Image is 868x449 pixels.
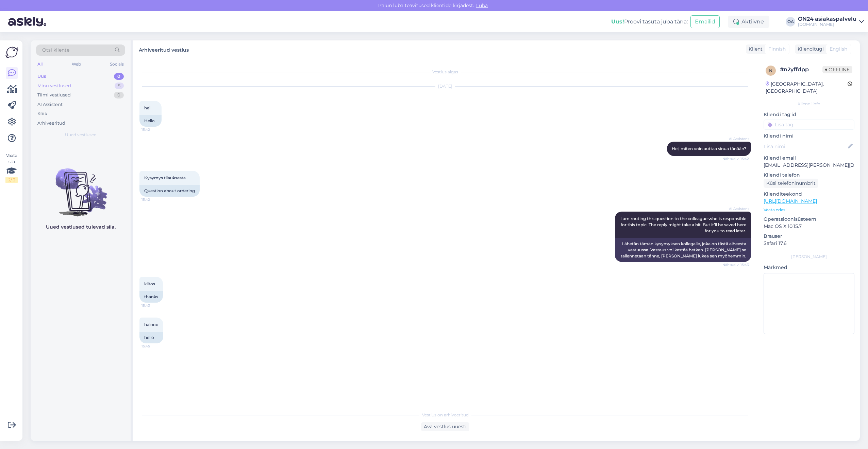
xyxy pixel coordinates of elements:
[672,146,746,151] span: Hei, miten voin auttaa sinua tänään?
[46,223,116,231] p: Uued vestlused tulevad siia.
[723,206,749,211] span: AI Assistent
[421,422,469,431] div: Ava vestlus uuesti
[611,18,688,26] div: Proovi tasuta juba täna:
[764,155,854,162] p: Kliendi email
[786,17,795,26] div: OA
[5,46,18,59] img: Askly Logo
[764,143,847,150] input: Lisa nimi
[114,73,124,80] div: 0
[141,127,167,132] span: 15:42
[141,303,167,308] span: 15:43
[798,16,864,27] a: ON24 asiakaspalvelu[DOMAIN_NAME]
[36,60,44,69] div: All
[780,66,822,74] div: # n2yffdpp
[764,132,854,140] p: Kliendi nimi
[65,132,97,138] span: Uued vestlused
[144,105,150,110] span: hei
[108,60,125,69] div: Socials
[611,18,624,25] b: Uus!
[722,156,749,161] span: Nähtud ✓ 15:42
[690,15,720,28] button: Emailid
[114,92,124,98] div: 0
[141,344,167,349] span: 15:45
[139,44,189,54] label: Arhiveeritud vestlus
[139,291,163,303] div: thanks
[37,110,47,117] div: Kõik
[764,240,854,247] p: Safari 17.6
[37,101,63,108] div: AI Assistent
[728,16,769,28] div: Aktiivne
[144,175,186,180] span: Kysymys tilauksesta
[769,68,772,73] span: n
[139,83,751,89] div: [DATE]
[722,262,749,267] span: Nähtud ✓ 15:43
[139,185,200,197] div: Question about ordering
[139,332,163,343] div: hello
[37,120,65,127] div: Arhiveeritud
[764,191,854,198] p: Klienditeekond
[764,254,854,260] div: [PERSON_NAME]
[766,80,848,95] div: [GEOGRAPHIC_DATA], [GEOGRAPHIC_DATA]
[139,69,751,75] div: Vestlus algas
[764,216,854,223] p: Operatsioonisüsteem
[746,46,763,53] div: Klient
[37,73,46,80] div: Uus
[764,233,854,240] p: Brauser
[764,111,854,118] p: Kliendi tag'id
[141,197,167,202] span: 15:42
[31,156,131,217] img: No chats
[115,83,124,89] div: 5
[37,83,71,89] div: Minu vestlused
[70,60,82,69] div: Web
[42,47,69,54] span: Otsi kliente
[144,281,155,286] span: kiitos
[5,177,18,183] div: 2 / 3
[723,136,749,141] span: AI Assistent
[764,223,854,230] p: Mac OS X 10.15.7
[764,264,854,271] p: Märkmed
[37,92,71,98] div: Tiimi vestlused
[830,46,847,53] span: English
[795,46,824,53] div: Klienditugi
[764,162,854,169] p: [EMAIL_ADDRESS][PERSON_NAME][DOMAIN_NAME]
[798,16,856,22] div: ON24 asiakaspalvelu
[764,101,854,107] div: Kliendi info
[764,207,854,213] p: Vaata edasi ...
[620,216,747,233] span: I am routing this question to the colleague who is responsible for this topic. The reply might ta...
[764,120,854,130] input: Lisa tag
[822,66,852,73] span: Offline
[798,22,856,27] div: [DOMAIN_NAME]
[768,46,786,53] span: Finnish
[139,115,162,127] div: Hello
[764,172,854,179] p: Kliendi telefon
[474,2,490,8] span: Luba
[5,152,18,183] div: Vaata siia
[764,179,818,188] div: Küsi telefoninumbrit
[422,412,469,418] span: Vestlus on arhiveeritud
[615,238,751,262] div: Lähetän tämän kysymyksen kollegalle, joka on tästä aiheesta vastuussa. Vastaus voi kestää hetken....
[764,198,817,204] a: [URL][DOMAIN_NAME]
[144,322,158,327] span: halooo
